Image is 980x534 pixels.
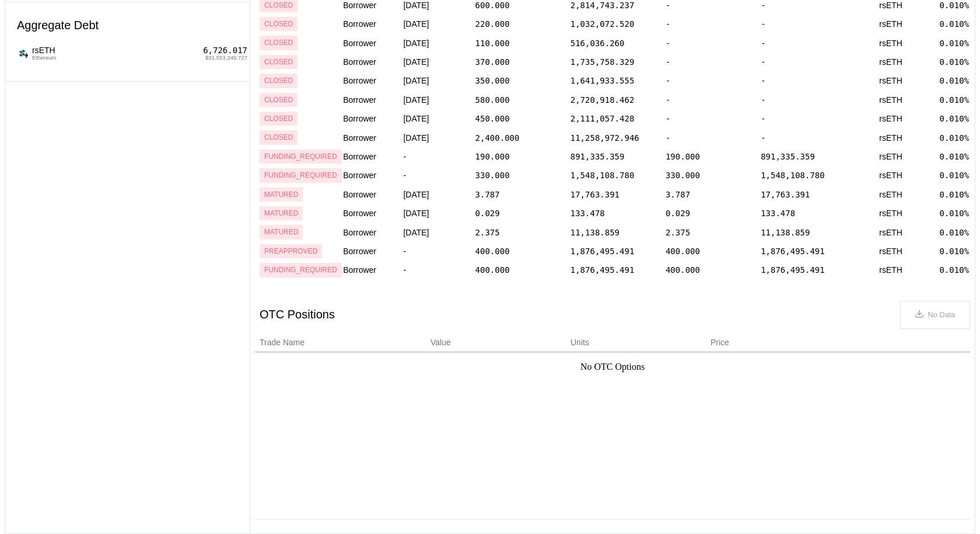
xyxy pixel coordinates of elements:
[23,53,29,58] img: svg+xml,%3c
[264,39,293,47] div: CLOSED
[666,190,690,199] div: 3.787
[666,93,759,107] div: -
[343,36,401,50] div: Borrower
[666,171,700,180] div: 330.000
[570,76,635,85] div: 1,641,933.555
[403,225,473,239] div: [DATE]
[343,188,401,202] div: Borrower
[879,263,937,277] div: rsETH
[666,209,690,218] div: 0.029
[264,190,298,199] div: MATURED
[403,55,473,69] div: [DATE]
[879,112,937,126] div: rsETH
[666,74,759,88] div: -
[570,152,625,161] div: 891,335.359
[343,150,401,164] div: Borrower
[264,1,293,9] div: CLOSED
[17,48,27,58] img: Icon___Dark.png
[761,190,810,199] div: 17,763.391
[570,19,635,29] div: 1,032,072.520
[879,130,937,144] div: rsETH
[264,209,298,217] div: MATURED
[570,57,635,67] div: 1,735,758.329
[475,190,500,199] div: 3.787
[761,228,810,237] div: 11,138.859
[430,337,451,349] span: Value
[203,46,247,56] div: 6,726.017
[475,265,510,275] div: 400.000
[570,209,605,218] div: 133.478
[475,39,510,48] div: 110.000
[761,55,877,69] div: -
[879,206,937,220] div: rsETH
[343,225,401,239] div: Borrower
[475,247,510,256] div: 400.000
[475,133,520,143] div: 2,400.000
[403,74,473,88] div: [DATE]
[475,171,510,180] div: 330.000
[32,55,57,61] span: Ethereum
[666,228,690,237] div: 2.375
[666,247,700,256] div: 400.000
[761,247,825,256] div: 1,876,495.491
[666,130,759,144] div: -
[260,308,335,321] div: OTC Positions
[343,17,401,31] div: Borrower
[666,112,759,126] div: -
[761,93,877,107] div: -
[475,209,500,218] div: 0.029
[403,112,473,126] div: [DATE]
[879,17,937,31] div: rsETH
[666,17,759,31] div: -
[343,130,401,144] div: Borrower
[27,46,57,61] span: rsETH
[475,1,510,10] div: 600.000
[264,171,337,179] div: FUNDING_REQUIRED
[205,55,247,61] span: $31,553,349.727
[475,19,510,29] div: 220.000
[343,244,401,258] div: Borrower
[761,130,877,144] div: -
[264,247,317,255] div: PREAPPROVED
[264,152,337,161] div: FUNDING_REQUIRED
[475,95,510,105] div: 580.000
[264,77,293,85] div: CLOSED
[403,168,473,182] div: -
[580,362,645,372] div: No OTC Options
[761,17,877,31] div: -
[761,152,815,161] div: 891,335.359
[879,168,937,182] div: rsETH
[570,39,625,48] div: 516,036.260
[403,93,473,107] div: [DATE]
[761,209,795,218] div: 133.478
[761,171,825,180] div: 1,548,108.780
[761,265,825,275] div: 1,876,495.491
[570,95,635,105] div: 2,720,918.462
[666,265,700,275] div: 400.000
[761,112,877,126] div: -
[343,93,401,107] div: Borrower
[666,152,700,161] div: 190.000
[343,55,401,69] div: Borrower
[879,55,937,69] div: rsETH
[343,206,401,220] div: Borrower
[264,266,337,274] div: FUNDING_REQUIRED
[570,171,635,180] div: 1,548,108.780
[403,244,473,258] div: -
[570,228,619,237] div: 11,138.859
[475,228,500,237] div: 2.375
[403,206,473,220] div: [DATE]
[264,58,293,66] div: CLOSED
[264,96,293,104] div: CLOSED
[879,225,937,239] div: rsETH
[260,337,304,349] span: Trade Name
[879,244,937,258] div: rsETH
[343,168,401,182] div: Borrower
[570,133,639,143] div: 11,258,972.946
[475,57,510,67] div: 370.000
[879,188,937,202] div: rsETH
[403,188,473,202] div: [DATE]
[343,112,401,126] div: Borrower
[666,36,759,50] div: -
[570,1,635,10] div: 2,814,743.237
